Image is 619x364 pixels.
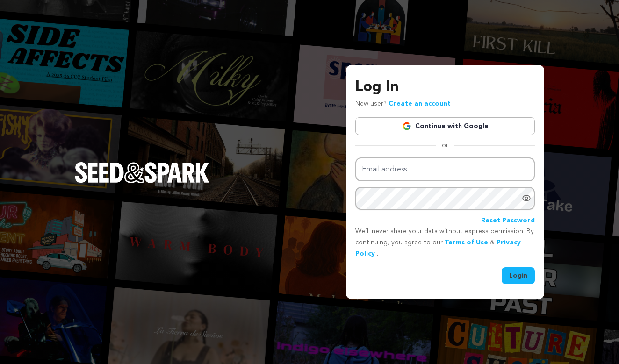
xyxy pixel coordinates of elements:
a: Terms of Use [445,239,488,246]
input: Email address [355,157,535,181]
a: Continue with Google [355,117,535,135]
a: Reset Password [481,215,535,227]
img: Google logo [402,121,411,131]
p: New user? [355,99,451,110]
a: Privacy Policy [355,239,521,257]
a: Seed&Spark Homepage [75,162,209,201]
a: Create an account [389,100,451,107]
a: Show password as plain text. Warning: this will display your password on the screen. [522,193,531,203]
img: Seed&Spark Logo [75,162,209,183]
p: We’ll never share your data without express permission. By continuing, you agree to our & . [355,226,535,259]
h3: Log In [355,76,535,99]
span: or [436,141,454,150]
button: Login [502,267,535,284]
